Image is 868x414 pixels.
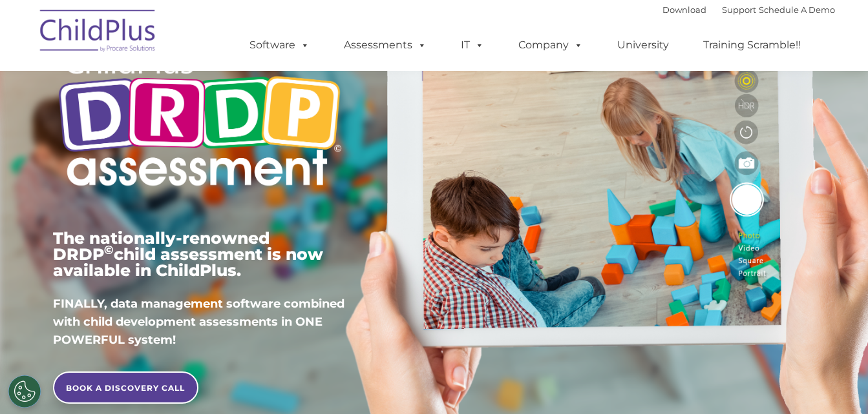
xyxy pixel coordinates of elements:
[722,5,756,15] a: Support
[448,32,497,58] a: IT
[759,5,835,15] a: Schedule A Demo
[104,242,114,257] sup: ©
[604,32,682,58] a: University
[53,228,323,280] span: The nationally-renowned DRDP child assessment is now available in ChildPlus.
[237,32,323,58] a: Software
[53,30,346,208] img: Copyright - DRDP Logo Light
[690,32,814,58] a: Training Scramble!!
[8,375,41,408] button: Cookies Settings
[662,5,706,15] a: Download
[662,5,835,15] font: |
[657,275,868,414] iframe: Chat Widget
[331,32,439,58] a: Assessments
[53,297,344,347] span: FINALLY, data management software combined with child development assessments in ONE POWERFUL sys...
[53,371,198,404] a: BOOK A DISCOVERY CALL
[34,1,163,65] img: ChildPlus by Procare Solutions
[505,32,596,58] a: Company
